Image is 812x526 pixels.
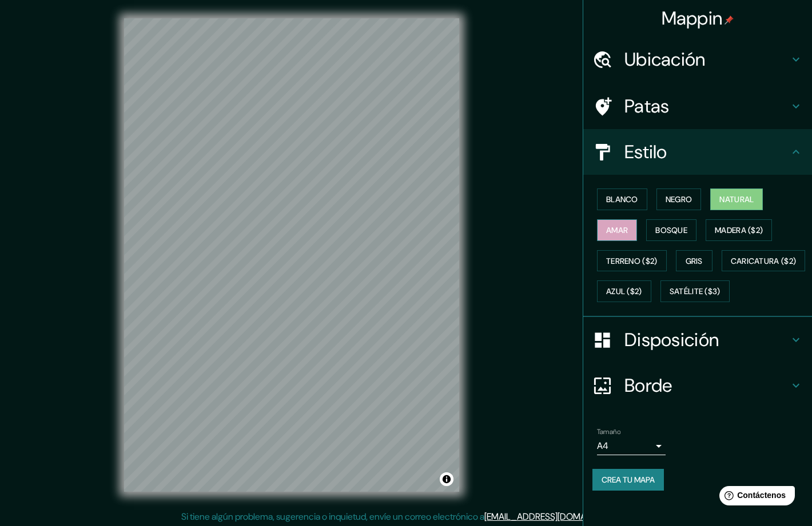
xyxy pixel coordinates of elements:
button: Crea tu mapa [592,469,664,491]
button: Gris [676,250,713,272]
div: Ubicación [583,37,812,82]
div: Estilo [583,129,812,175]
div: Disposición [583,317,812,363]
div: Borde [583,363,812,408]
button: Activar o desactivar atribución [440,472,453,486]
font: Blanco [606,194,638,204]
font: Borde [624,374,672,397]
font: Si tiene algún problema, sugerencia o inquietud, envíe un correo electrónico a [181,511,484,523]
button: Satélite ($3) [660,280,730,302]
button: Bosque [646,219,696,241]
font: Tamaño [597,427,620,436]
font: Madera ($2) [715,225,763,235]
button: Caricatura ($2) [722,250,806,272]
font: Disposición [624,328,719,352]
a: [EMAIL_ADDRESS][DOMAIN_NAME] [484,511,626,523]
font: Ubicación [624,47,706,71]
button: Natural [710,188,763,210]
font: Mappin [662,6,723,30]
font: Satélite ($3) [670,287,721,297]
button: Blanco [597,188,647,210]
div: Patas [583,83,812,129]
font: Negro [666,194,692,204]
font: Crea tu mapa [602,475,655,485]
button: Azul ($2) [597,280,651,302]
font: Azul ($2) [606,287,642,297]
iframe: Lanzador de widgets de ayuda [710,481,799,513]
font: Natural [719,194,754,204]
font: Estilo [624,140,667,164]
font: A4 [597,440,608,452]
font: Patas [624,94,670,118]
button: Negro [656,188,702,210]
canvas: Mapa [124,18,459,492]
font: Terreno ($2) [606,256,658,266]
img: pin-icon.png [725,15,734,25]
font: Gris [686,256,703,266]
div: A4 [597,437,666,455]
font: Bosque [655,225,687,235]
font: Amar [606,225,628,235]
button: Madera ($2) [706,219,772,241]
button: Amar [597,219,637,241]
button: Terreno ($2) [597,250,667,272]
font: Caricatura ($2) [731,256,797,266]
